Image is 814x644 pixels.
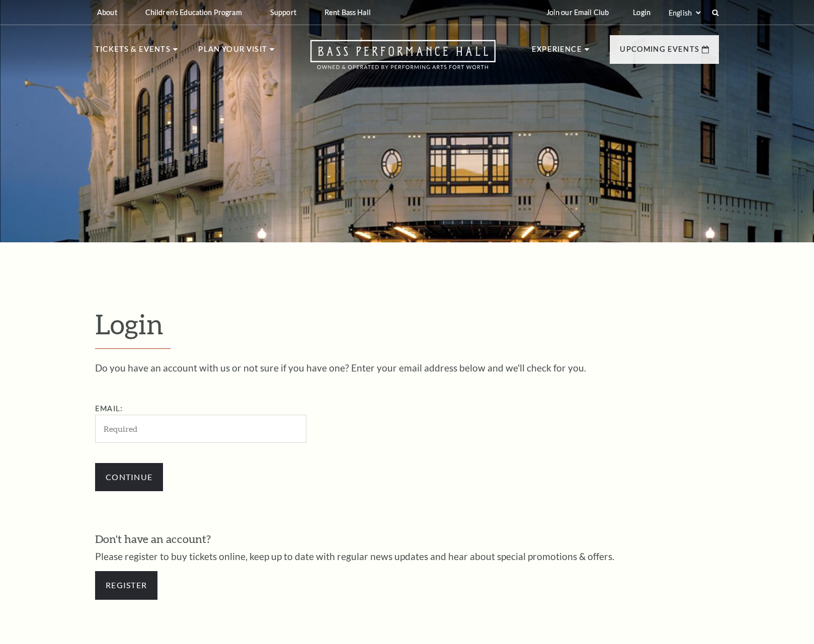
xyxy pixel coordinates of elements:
p: Support [270,8,296,17]
p: Plan Your Visit [198,43,267,61]
p: Rent Bass Hall [324,8,371,17]
a: Register [95,571,157,599]
h3: Don't have an account? [95,531,719,547]
label: Email: [95,404,123,413]
p: Upcoming Events [620,43,699,61]
p: Tickets & Events [95,43,171,61]
input: Required [95,415,306,442]
p: About [97,8,117,17]
p: Experience [532,43,582,61]
p: Do you have an account with us or not sure if you have one? Enter your email address below and we... [95,363,719,373]
select: Select: [667,8,702,18]
input: Continue [95,463,163,491]
p: Children's Education Program [145,8,242,17]
span: Login [95,308,164,340]
p: Please register to buy tickets online, keep up to date with regular news updates and hear about s... [95,551,719,561]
